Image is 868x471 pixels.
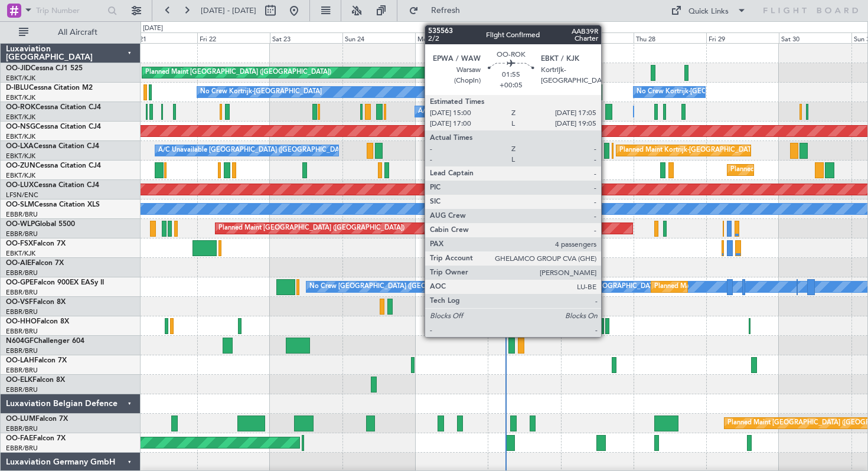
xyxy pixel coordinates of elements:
[6,191,38,199] a: LFSN/ENC
[6,123,101,130] a: OO-NSGCessna Citation CJ4
[6,240,66,247] a: OO-FSXFalcon 7X
[6,132,35,141] a: EBKT/KJK
[6,279,34,286] span: OO-GPE
[418,103,467,120] div: A/C Unavailable
[6,240,33,247] span: OO-FSX
[488,32,560,43] div: Tue 26
[6,84,29,91] span: D-IBLU
[637,83,758,101] div: No Crew Kortrijk-[GEOGRAPHIC_DATA]
[6,65,31,72] span: OO-JID
[6,318,69,325] a: OO-HHOFalcon 8X
[6,327,38,336] a: EBBR/BRU
[6,123,35,130] span: OO-NSG
[421,6,471,15] span: Refresh
[6,308,38,316] a: EBBR/BRU
[125,32,197,43] div: Thu 21
[6,249,35,258] a: EBKT/KJK
[6,299,66,306] a: OO-VSFFalcon 8X
[6,152,35,161] a: EBKT/KJK
[6,162,101,169] a: OO-ZUNCessna Citation CJ4
[6,385,38,394] a: EBBR/BRU
[403,1,474,20] button: Refresh
[6,162,35,169] span: OO-ZUN
[201,5,256,16] span: [DATE] - [DATE]
[6,338,84,345] a: N604GFChallenger 604
[6,424,38,433] a: EBBR/BRU
[6,260,31,267] span: OO-AIE
[6,318,37,325] span: OO-HHO
[6,338,34,345] span: N604GF
[415,32,488,43] div: Mon 25
[6,210,38,219] a: EBBR/BRU
[6,84,93,91] a: D-IBLUCessna Citation M2
[197,32,270,43] div: Fri 22
[270,32,342,43] div: Sat 23
[6,444,38,453] a: EBBR/BRU
[6,377,32,384] span: OO-ELK
[619,142,757,159] div: Planned Maint Kortrijk-[GEOGRAPHIC_DATA]
[688,6,729,18] div: Quick Links
[200,83,322,101] div: No Crew Kortrijk-[GEOGRAPHIC_DATA]
[342,32,415,43] div: Sun 24
[158,142,378,159] div: A/C Unavailable [GEOGRAPHIC_DATA] ([GEOGRAPHIC_DATA] National)
[6,143,99,150] a: OO-LXACessna Citation CJ4
[6,435,33,442] span: OO-FAE
[6,269,38,277] a: EBBR/BRU
[6,288,38,297] a: EBBR/BRU
[6,230,38,238] a: EBBR/BRU
[36,2,104,19] input: Trip Number
[31,28,125,37] span: All Aircraft
[6,346,38,355] a: EBBR/BRU
[6,435,66,442] a: OO-FAEFalcon 7X
[6,171,35,180] a: EBKT/KJK
[6,65,83,72] a: OO-JIDCessna CJ1 525
[706,32,779,43] div: Fri 29
[309,278,507,296] div: No Crew [GEOGRAPHIC_DATA] ([GEOGRAPHIC_DATA] National)
[561,32,634,43] div: Wed 27
[6,143,34,150] span: OO-LXA
[6,416,68,423] a: OO-LUMFalcon 7X
[6,182,34,189] span: OO-LUX
[6,93,35,102] a: EBKT/KJK
[779,32,851,43] div: Sat 30
[6,201,100,208] a: OO-SLMCessna Citation XLS
[13,23,128,42] button: All Aircraft
[6,279,104,286] a: OO-GPEFalcon 900EX EASy II
[6,260,64,267] a: OO-AIEFalcon 7X
[6,74,35,83] a: EBKT/KJK
[6,416,35,423] span: OO-LUM
[6,299,33,306] span: OO-VSF
[6,377,65,384] a: OO-ELKFalcon 8X
[6,182,99,189] a: OO-LUXCessna Citation CJ4
[6,113,35,122] a: EBKT/KJK
[634,32,706,43] div: Thu 28
[6,366,38,375] a: EBBR/BRU
[6,104,35,111] span: OO-ROK
[218,220,404,237] div: Planned Maint [GEOGRAPHIC_DATA] ([GEOGRAPHIC_DATA])
[491,278,688,296] div: No Crew [GEOGRAPHIC_DATA] ([GEOGRAPHIC_DATA] National)
[6,104,101,111] a: OO-ROKCessna Citation CJ4
[730,161,868,179] div: Planned Maint Kortrijk-[GEOGRAPHIC_DATA]
[654,278,868,296] div: Planned Maint [GEOGRAPHIC_DATA] ([GEOGRAPHIC_DATA] National)
[6,357,34,364] span: OO-LAH
[6,201,34,208] span: OO-SLM
[143,24,163,34] div: [DATE]
[665,1,752,20] button: Quick Links
[6,221,75,228] a: OO-WLPGlobal 5500
[6,357,67,364] a: OO-LAHFalcon 7X
[145,64,331,81] div: Planned Maint [GEOGRAPHIC_DATA] ([GEOGRAPHIC_DATA])
[6,221,35,228] span: OO-WLP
